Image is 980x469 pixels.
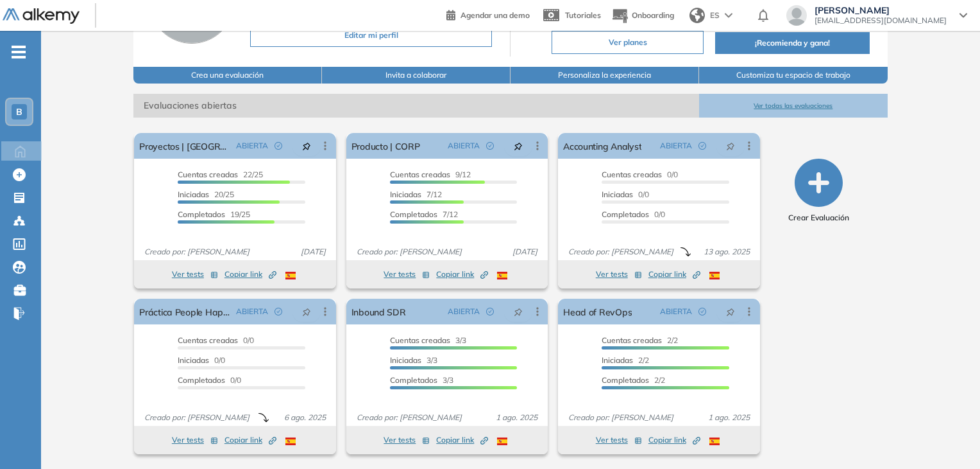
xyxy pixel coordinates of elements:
button: Copiar link [436,432,488,448]
span: Creado por: [PERSON_NAME] [139,412,255,423]
span: Completados [178,209,225,219]
span: B [16,107,22,117]
img: arrow [725,13,732,18]
span: check-circle [698,308,706,315]
button: Ver tests [384,267,430,282]
img: ESP [709,438,720,445]
img: ESP [285,272,296,279]
span: Completados [602,375,649,385]
a: Inbound SDR [351,299,406,324]
span: Copiar link [648,434,700,446]
span: pushpin [726,141,735,151]
span: 0/0 [602,190,649,199]
span: Cuentas creadas [178,170,238,179]
span: Completados [178,375,225,385]
span: Cuentas creadas [390,170,450,179]
span: ABIERTA [236,306,268,317]
span: 1 ago. 2025 [703,412,755,423]
img: ESP [497,438,507,445]
span: check-circle [486,142,494,150]
span: 7/12 [390,209,458,219]
span: 19/25 [178,209,250,219]
span: ABIERTA [660,306,692,317]
span: Copiar link [436,269,488,280]
a: Agendar una demo [446,6,530,22]
button: Personaliza la experiencia [511,67,699,84]
button: Crear Evaluación [788,159,849,224]
img: ESP [709,272,720,279]
span: Cuentas creadas [178,335,238,345]
span: Copiar link [224,434,276,446]
a: Práctica People Happiness [139,299,230,324]
span: 3/3 [390,335,466,345]
span: ABIERTA [236,140,268,152]
button: Copiar link [224,267,276,282]
span: Completados [602,209,649,219]
span: Tutoriales [565,10,601,20]
span: ABIERTA [448,140,480,152]
i: - [12,51,26,53]
button: pushpin [292,136,321,156]
span: Cuentas creadas [602,170,662,179]
span: check-circle [275,142,282,150]
span: ES [710,10,720,21]
span: 6 ago. 2025 [279,412,331,423]
button: Ver tests [596,432,642,448]
button: Customiza tu espacio de trabajo [699,67,888,84]
span: 22/25 [178,170,263,179]
span: check-circle [275,308,282,315]
span: Iniciadas [390,355,421,365]
button: Invita a colaborar [322,67,511,84]
span: [DATE] [507,246,543,258]
span: 2/2 [602,335,678,345]
span: 3/3 [390,375,453,385]
a: Accounting Analyst [563,133,641,159]
img: world [689,8,705,23]
span: [DATE] [296,246,331,258]
button: Copiar link [224,432,276,448]
span: pushpin [514,141,523,151]
span: Iniciadas [602,190,633,199]
button: Ver tests [596,267,642,282]
button: Ver tests [384,432,430,448]
span: Completados [390,209,437,219]
span: pushpin [302,306,311,317]
span: 7/12 [390,190,442,199]
img: Logo [3,8,80,24]
span: pushpin [514,306,523,317]
button: Ver planes [552,31,704,54]
span: 0/0 [178,335,254,345]
button: pushpin [504,136,532,156]
a: Producto | CORP [351,133,420,159]
span: [PERSON_NAME] [815,5,947,15]
button: Ver todas las evaluaciones [699,94,888,118]
span: Copiar link [224,269,276,280]
img: ESP [497,272,507,279]
span: Copiar link [648,269,700,280]
button: Copiar link [436,267,488,282]
span: 0/0 [178,375,241,385]
button: pushpin [292,301,321,322]
span: Evaluaciones abiertas [133,94,699,118]
span: Iniciadas [390,190,421,199]
span: Crear Evaluación [788,212,849,224]
button: Copiar link [648,267,700,282]
span: Cuentas creadas [602,335,662,345]
span: 1 ago. 2025 [491,412,543,423]
span: Creado por: [PERSON_NAME] [139,246,255,258]
span: Creado por: [PERSON_NAME] [563,246,679,258]
span: Iniciadas [178,355,209,365]
button: Ver tests [172,267,218,282]
span: Iniciadas [602,355,633,365]
button: Ver tests [172,432,218,448]
span: [EMAIL_ADDRESS][DOMAIN_NAME] [815,15,947,26]
span: 9/12 [390,170,471,179]
span: 0/0 [602,209,665,219]
span: 13 ago. 2025 [698,246,755,258]
span: check-circle [698,142,706,150]
span: Cuentas creadas [390,335,450,345]
button: Crea una evaluación [133,67,322,84]
img: ESP [285,438,296,445]
span: pushpin [302,141,311,151]
span: pushpin [726,306,735,317]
